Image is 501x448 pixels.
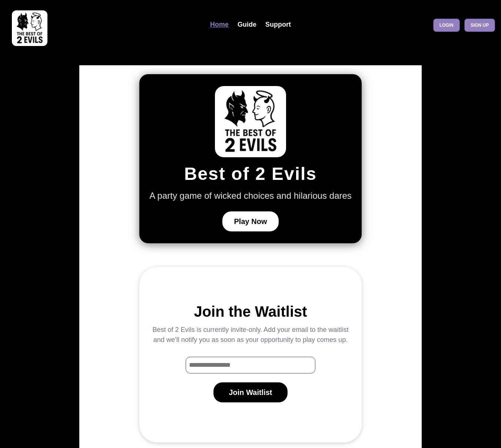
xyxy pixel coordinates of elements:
[149,189,352,202] p: A party game of wicked choices and hilarious dares
[222,211,279,231] button: Play Now
[233,17,261,33] a: Guide
[261,17,295,33] a: Support
[184,163,317,185] h1: Best of 2 Evils
[194,303,307,320] h2: Join the Waitlist
[433,19,460,32] a: Login
[151,325,350,345] p: Best of 2 Evils is currently invite-only. Add your email to the waitlist and we’ll notify you as ...
[12,10,47,46] img: best of 2 evils logo
[215,86,286,157] img: Best of 2 Evils Logo
[186,357,315,373] input: Waitlist Email Input
[464,19,495,32] a: Sign up
[206,17,233,33] a: Home
[213,382,288,402] button: Join Waitlist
